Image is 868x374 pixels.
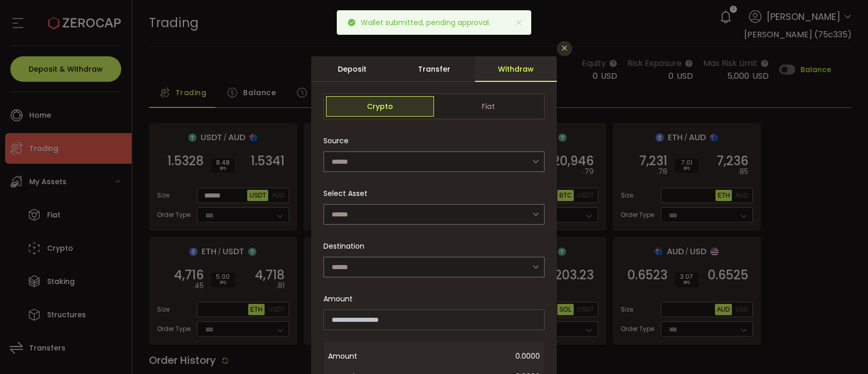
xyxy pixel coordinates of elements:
span: Amount [323,294,353,304]
span: Destination [323,241,364,251]
span: Crypto [326,96,434,117]
p: Wallet submitted, pending approval. [361,19,498,26]
span: Amount [328,346,410,366]
div: Withdraw [475,56,557,82]
div: Deposit [311,56,393,82]
span: 0.0000 [410,346,540,366]
button: Close [557,41,572,56]
div: Transfer [393,56,475,82]
label: Select Asset [323,188,374,199]
span: Source [323,130,349,151]
iframe: Chat Widget [817,325,868,374]
span: Fiat [434,96,542,117]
